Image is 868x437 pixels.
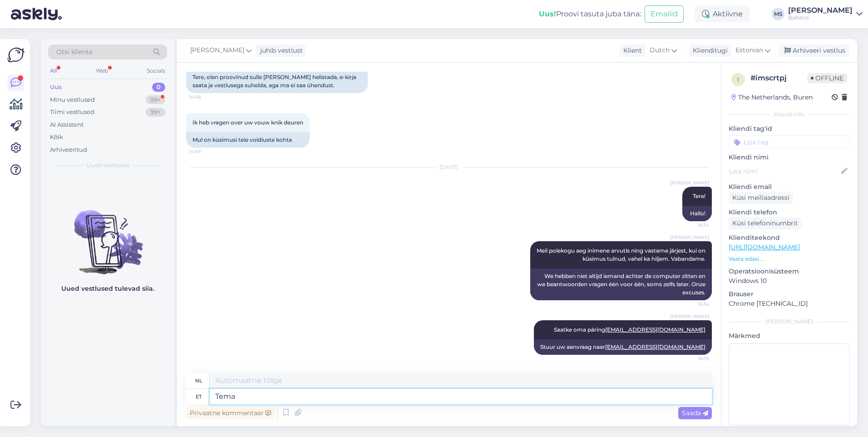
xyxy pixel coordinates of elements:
div: MS [772,8,784,20]
span: 16:35 [675,355,709,362]
div: Kliendi info [729,110,850,119]
div: Hallo! [682,206,712,221]
span: Uued vestlused [87,161,129,169]
p: Kliendi telefon [729,208,850,217]
span: [PERSON_NAME] [670,234,709,241]
div: Arhiveeri vestlus [779,45,849,57]
b: Uus! [539,10,556,18]
div: Minu vestlused [50,95,95,104]
div: Mul on küsimusi teie voldiuste kohta [186,132,310,148]
div: Tere, olen proovinud sulle [PERSON_NAME] helistada, e-kirja saata ja vestlusega suhelda, aga ma e... [186,70,368,93]
p: Vaata edasi ... [729,255,850,263]
div: Uus [50,83,62,92]
p: Chrome [TECHNICAL_ID] [729,299,850,308]
div: [PERSON_NAME] [729,318,850,326]
div: [DATE] [186,163,712,171]
span: Estonian [735,45,763,55]
div: juhib vestlust [256,46,303,55]
p: Kliendi tag'id [729,124,850,134]
div: Stuur uw aanvraag naar [534,339,712,355]
span: [PERSON_NAME] [190,45,244,55]
div: Web [94,65,110,77]
p: Operatsioonisüsteem [729,267,850,276]
div: 99+ [146,95,165,104]
input: Lisa nimi [729,166,839,176]
div: Tiimi vestlused [50,108,94,117]
div: [PERSON_NAME] [788,7,853,14]
span: 16:34 [675,301,709,308]
span: [PERSON_NAME] [670,313,709,320]
div: Proovi tasuta juba täna: [539,9,641,20]
span: 14:49 [189,148,223,155]
p: Klienditeekond [729,233,850,243]
span: i [737,76,739,83]
span: Saada [682,409,708,417]
span: Tere! [693,193,705,199]
div: nl [195,373,202,388]
span: Dutch [650,45,670,55]
div: Aktiivne [695,6,750,22]
p: Windows 10 [729,276,850,286]
div: Klienditugi [689,46,728,55]
img: No chats [41,194,174,276]
div: The Netherlands, Buren [731,93,813,102]
div: Küsi telefoninumbrit [729,217,802,229]
img: Askly Logo [7,46,25,64]
p: Brauser [729,289,850,299]
span: Saatke oma päring [554,326,705,333]
div: Privaatne kommentaar [186,407,275,419]
p: Kliendi email [729,182,850,192]
span: 16:34 [675,222,709,228]
div: 99+ [146,108,165,117]
div: Kõik [50,133,63,142]
div: et [196,389,202,404]
span: 14:48 [189,94,223,100]
span: Offline [807,73,847,83]
a: [PERSON_NAME]Balteco [788,7,863,21]
textarea: Tem [210,389,712,404]
input: Lisa tag [729,135,850,149]
a: [EMAIL_ADDRESS][DOMAIN_NAME] [605,343,705,350]
p: Kliendi nimi [729,153,850,162]
div: Arhiveeritud [50,145,87,154]
span: Ik heb vragen over uw vouw knik deuren [192,119,303,126]
div: AI Assistent [50,120,84,129]
div: 0 [152,83,165,92]
div: We hebben niet altijd iemand achter de computer zitten en we beantwoorden vragen één voor één, so... [530,268,712,300]
div: Balteco [788,14,853,21]
div: Küsi meiliaadressi [729,192,793,204]
button: Emailid [645,5,684,23]
div: All [48,65,59,77]
div: # imscrtpj [750,73,807,84]
a: [URL][DOMAIN_NAME] [729,243,800,251]
p: Märkmed [729,331,850,341]
span: Meil polekogu aeg inimene arvutis ning vastame järjest, kui on küsimus tulnud, vahel ka hiljem. V... [537,247,707,262]
span: [PERSON_NAME] [670,179,709,186]
p: Uued vestlused tulevad siia. [61,284,154,293]
div: Klient [620,46,642,55]
div: Socials [145,65,167,77]
a: [EMAIL_ADDRESS][DOMAIN_NAME] [605,326,705,333]
span: Otsi kliente [56,47,93,57]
